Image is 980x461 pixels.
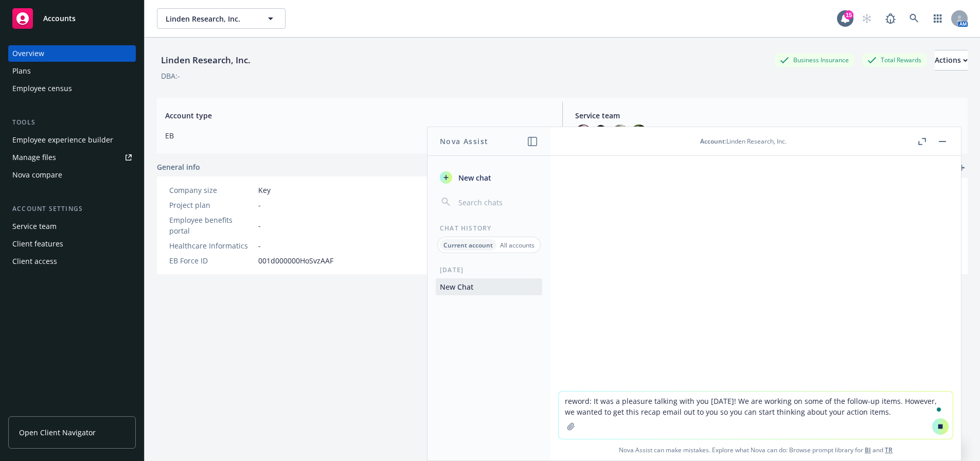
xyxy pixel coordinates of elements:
div: : Linden Research, Inc. [700,137,787,146]
a: Accounts [8,4,136,33]
div: Employee experience builder [12,132,113,148]
img: photo [631,125,647,141]
div: Actions [935,50,968,70]
div: Manage files [12,149,56,166]
div: DBA: - [161,70,180,81]
div: Client features [12,236,63,252]
a: Plans [8,63,136,79]
a: Search [904,8,924,29]
div: Healthcare Informatics [169,240,254,251]
span: Service team [575,110,960,121]
button: Linden Research, Inc. [157,8,286,29]
div: EB Force ID [169,255,254,266]
span: Open Client Navigator [19,427,96,438]
h1: Nova Assist [440,136,488,147]
div: Project plan [169,200,254,210]
a: Switch app [928,8,948,29]
a: Report a Bug [880,8,901,29]
span: Key [258,185,271,196]
a: add [955,162,968,174]
img: photo [612,125,629,141]
a: Manage files [8,149,136,166]
img: photo [594,125,610,141]
span: Account type [165,110,550,121]
img: photo [575,125,592,141]
p: Current account [443,241,493,250]
span: Accounts [43,14,76,23]
span: EB [165,130,550,141]
a: Nova compare [8,167,136,183]
button: Actions [935,50,968,70]
div: Overview [12,45,44,62]
a: Start snowing [857,8,877,29]
button: New chat [436,168,542,187]
a: BI [865,446,871,454]
span: - [258,240,261,251]
div: Total Rewards [862,54,926,66]
div: Client access [12,253,57,270]
input: Search chats [456,195,538,209]
div: Linden Research, Inc. [157,54,255,67]
a: Service team [8,218,136,235]
div: Tools [8,117,136,128]
div: Employee census [12,80,72,97]
span: Nova Assist can make mistakes. Explore what Nova can do: Browse prompt library for and [555,439,957,460]
p: All accounts [500,241,534,250]
button: New Chat [436,278,542,295]
a: TR [885,446,893,454]
div: Nova compare [12,167,62,183]
span: New chat [456,172,491,183]
div: Business Insurance [775,54,854,66]
div: [DATE] [427,265,550,274]
span: General info [157,162,200,172]
textarea: To enrich screen reader interactions, please activate Accessibility in Grammarly extension settings [559,392,953,439]
div: Service team [12,218,57,235]
a: Client access [8,253,136,270]
a: Employee census [8,80,136,97]
span: - [258,200,261,210]
a: Overview [8,45,136,62]
div: 15 [844,10,853,20]
span: Linden Research, Inc. [166,13,255,24]
span: 001d000000HoSvzAAF [258,255,333,266]
div: Account settings [8,204,136,214]
div: Employee benefits portal [169,215,254,236]
span: Account [700,137,725,146]
div: Plans [12,63,31,79]
a: Employee experience builder [8,132,136,148]
a: Client features [8,236,136,252]
div: Company size [169,185,254,196]
span: - [258,220,261,231]
div: Chat History [427,224,550,233]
